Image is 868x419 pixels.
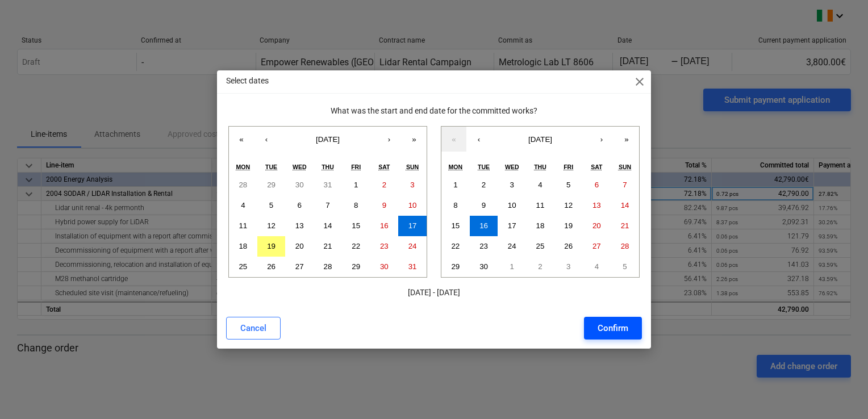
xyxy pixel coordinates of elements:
abbr: 22 September 2025 [451,242,460,250]
abbr: 25 August 2025 [239,262,247,271]
abbr: 20 September 2025 [592,221,601,230]
button: 28 September 2025 [611,236,639,257]
button: 28 July 2025 [229,175,257,195]
abbr: 29 August 2025 [352,262,360,271]
button: 2 October 2025 [526,257,554,277]
abbr: 16 August 2025 [380,221,389,230]
p: Select dates [226,75,269,87]
abbr: 8 August 2025 [354,201,358,209]
button: 29 August 2025 [342,257,370,277]
abbr: 11 August 2025 [239,221,247,230]
button: [DATE] [491,127,589,152]
abbr: 26 August 2025 [267,262,276,271]
abbr: Wednesday [293,164,307,170]
button: 5 August 2025 [257,195,286,216]
abbr: 16 September 2025 [479,221,488,230]
button: 15 September 2025 [441,216,470,236]
abbr: 6 August 2025 [298,201,302,209]
abbr: 5 September 2025 [566,181,570,189]
abbr: Tuesday [265,164,277,170]
button: 27 September 2025 [583,236,611,257]
abbr: 1 August 2025 [354,181,358,189]
abbr: 11 September 2025 [536,201,545,209]
button: 30 July 2025 [285,175,314,195]
abbr: 30 August 2025 [380,262,389,271]
button: 23 August 2025 [370,236,399,257]
button: 23 September 2025 [470,236,498,257]
button: « [441,127,466,152]
abbr: 6 September 2025 [595,181,599,189]
abbr: 20 August 2025 [295,242,304,250]
button: › [377,127,402,152]
button: 1 October 2025 [498,257,526,277]
abbr: 2 October 2025 [538,262,542,271]
span: close [633,75,646,89]
abbr: 19 September 2025 [564,221,573,230]
button: 31 August 2025 [398,257,427,277]
button: 10 September 2025 [498,195,526,216]
button: 17 September 2025 [498,216,526,236]
abbr: 9 September 2025 [482,201,486,209]
abbr: 18 September 2025 [536,221,545,230]
p: What was the start and end date for the committed works? [226,105,642,117]
abbr: 12 September 2025 [564,201,573,209]
abbr: 10 September 2025 [508,201,516,209]
button: 3 October 2025 [554,257,583,277]
abbr: 14 September 2025 [621,201,629,209]
button: 26 August 2025 [257,257,286,277]
abbr: 21 September 2025 [621,221,629,230]
button: 15 August 2025 [342,216,370,236]
button: 3 September 2025 [498,175,526,195]
abbr: 17 September 2025 [508,221,516,230]
button: 7 September 2025 [611,175,639,195]
abbr: 2 September 2025 [482,181,486,189]
abbr: Friday [564,164,573,170]
div: Confirm [598,321,628,336]
button: 12 August 2025 [257,216,286,236]
abbr: Wednesday [505,164,519,170]
button: 20 September 2025 [583,216,611,236]
abbr: 3 September 2025 [510,181,514,189]
button: 18 August 2025 [229,236,257,257]
abbr: 31 August 2025 [408,262,417,271]
button: » [402,127,427,152]
button: 20 August 2025 [285,236,314,257]
button: 6 September 2025 [583,175,611,195]
button: 25 August 2025 [229,257,257,277]
abbr: 28 August 2025 [324,262,332,271]
abbr: 3 October 2025 [566,262,570,271]
button: 21 August 2025 [314,236,342,257]
button: 21 September 2025 [611,216,639,236]
button: 5 October 2025 [611,257,639,277]
abbr: Tuesday [478,164,490,170]
button: 7 August 2025 [314,195,342,216]
button: 22 September 2025 [441,236,470,257]
button: 11 September 2025 [526,195,554,216]
button: 10 August 2025 [398,195,427,216]
button: ‹ [254,127,279,152]
button: 5 September 2025 [554,175,583,195]
abbr: 7 August 2025 [325,201,329,209]
button: 16 August 2025 [370,216,399,236]
abbr: 26 September 2025 [564,242,573,250]
button: 17 August 2025 [398,216,427,236]
abbr: Thursday [534,164,546,170]
button: 13 August 2025 [285,216,314,236]
abbr: 3 August 2025 [410,181,414,189]
abbr: 29 September 2025 [451,262,460,271]
button: 24 September 2025 [498,236,526,257]
button: 25 September 2025 [526,236,554,257]
button: 26 September 2025 [554,236,583,257]
abbr: 27 September 2025 [592,242,601,250]
button: 4 October 2025 [583,257,611,277]
abbr: 23 September 2025 [479,242,488,250]
button: 6 August 2025 [285,195,314,216]
button: 19 September 2025 [554,216,583,236]
abbr: 28 September 2025 [621,242,629,250]
abbr: 14 August 2025 [324,221,332,230]
abbr: Sunday [619,164,631,170]
abbr: 1 October 2025 [510,262,514,271]
button: 28 August 2025 [314,257,342,277]
abbr: Saturday [591,164,602,170]
button: 3 August 2025 [398,175,427,195]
